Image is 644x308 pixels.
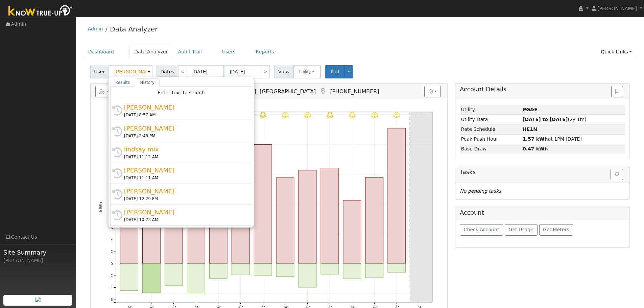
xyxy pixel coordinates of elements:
span: Enter text to search [158,90,205,95]
a: > [261,65,270,78]
i: History [112,126,122,137]
div: [PERSON_NAME] [124,187,244,196]
a: Users [217,46,241,58]
a: Admin [88,26,103,31]
img: Know True-Up [5,4,76,19]
i: History [112,105,122,116]
div: [DATE] 11:11 AM [124,175,244,181]
input: Select a User [109,65,152,78]
div: [DATE] 2:48 PM [124,133,244,139]
rect: onclick="" [388,128,406,264]
img: retrieve [35,297,41,302]
td: Rate Schedule [460,124,521,134]
rect: onclick="" [142,264,160,293]
i: 9/20 - MostlyClear [327,112,333,119]
span: Pull [331,69,339,74]
h5: Tasks [460,169,625,176]
strong: ID: 17324717, authorized: 09/24/25 [523,107,538,112]
a: < [178,65,187,78]
div: [DATE] 10:23 AM [124,217,244,223]
rect: onclick="" [120,264,138,291]
span: Get Meters [543,227,569,232]
i: 9/18 - MostlyClear [282,112,289,119]
strong: [DATE] to [DATE] [523,117,568,122]
i: 9/22 - Clear [371,112,378,119]
i: History [112,210,122,220]
text: -4 [110,286,113,290]
button: Pull [325,65,345,78]
i: 9/21 - MostlyClear [349,112,355,119]
span: Site Summary [3,248,72,257]
span: Get Usage [509,227,533,232]
rect: onclick="" [254,145,272,264]
i: No pending tasks [460,188,501,194]
td: Base Draw [460,144,521,154]
a: Data Analyzer [129,46,173,58]
rect: onclick="" [120,213,138,264]
span: Check Account [464,227,499,232]
span: (2y 1m) [523,117,587,122]
span: [PHONE_NUMBER] [330,88,379,95]
h5: Account Details [460,86,625,93]
button: Get Usage [505,224,538,236]
td: Peak Push Hour [460,134,521,144]
text: -2 [110,274,113,278]
strong: 1.57 kWh [523,136,548,142]
strong: N [523,126,537,132]
strong: 0.47 kWh [523,146,548,151]
rect: onclick="" [321,264,339,274]
a: Dashboard [83,46,119,58]
rect: onclick="" [343,264,361,279]
rect: onclick="" [365,177,383,264]
span: User [90,65,109,78]
rect: onclick="" [165,264,183,286]
i: 9/19 - MostlyClear [304,112,311,119]
a: Audit Trail [173,46,207,58]
div: [DATE] 12:29 PM [124,196,244,202]
text: 6 [111,226,113,230]
a: History [135,78,160,87]
i: 9/17 - Clear [260,112,266,119]
rect: onclick="" [343,200,361,264]
td: at 1PM [DATE] [522,134,625,144]
div: [PERSON_NAME] [124,208,244,217]
rect: onclick="" [321,168,339,264]
rect: onclick="" [365,264,383,278]
i: History [112,147,122,158]
a: Reports [251,46,279,58]
div: [DATE] 8:57 AM [124,112,244,118]
text: 2 [111,250,113,254]
span: View [274,65,293,78]
span: Dates [157,65,178,78]
rect: onclick="" [209,264,227,279]
button: Utility [293,65,321,78]
rect: onclick="" [299,170,316,264]
span: [GEOGRAPHIC_DATA], [GEOGRAPHIC_DATA] [200,88,316,95]
button: Issue History [611,86,623,97]
i: History [112,189,122,199]
rect: onclick="" [299,264,316,287]
text: -6 [110,298,113,302]
a: Data Analyzer [110,25,158,33]
button: Refresh [611,169,623,180]
rect: onclick="" [388,264,406,273]
button: Get Meters [539,224,573,236]
div: [PERSON_NAME] [3,257,72,264]
text: kWh [98,202,103,212]
span: [PERSON_NAME] [597,6,637,11]
div: [PERSON_NAME] [124,166,244,175]
div: lindsay mix [124,145,244,154]
div: [DATE] 11:12 AM [124,154,244,160]
text: 0 [111,262,113,266]
h5: Account [460,209,484,216]
i: History [112,168,122,179]
div: [PERSON_NAME] [124,103,244,112]
td: Utility Data [460,115,521,124]
a: Map [319,88,327,95]
rect: onclick="" [254,264,272,276]
rect: onclick="" [276,264,294,277]
button: Check Account [460,224,503,236]
text: 4 [111,238,113,242]
rect: onclick="" [276,178,294,264]
i: 9/23 - Clear [393,112,400,119]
